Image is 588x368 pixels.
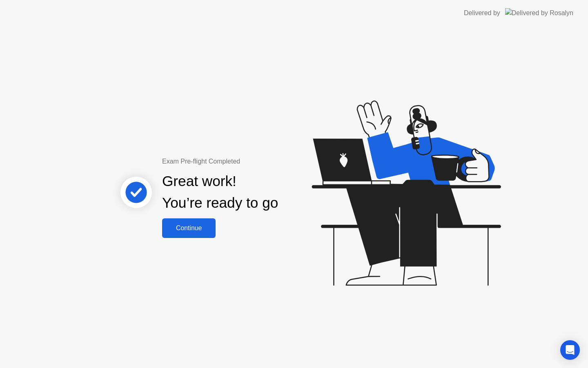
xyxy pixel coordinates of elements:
div: Great work! You’re ready to go [162,171,278,214]
div: Open Intercom Messenger [560,340,580,360]
button: Continue [162,218,216,238]
img: Delivered by Rosalyn [505,8,573,18]
div: Continue [165,224,213,232]
div: Exam Pre-flight Completed [162,157,331,166]
div: Delivered by [464,8,500,18]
